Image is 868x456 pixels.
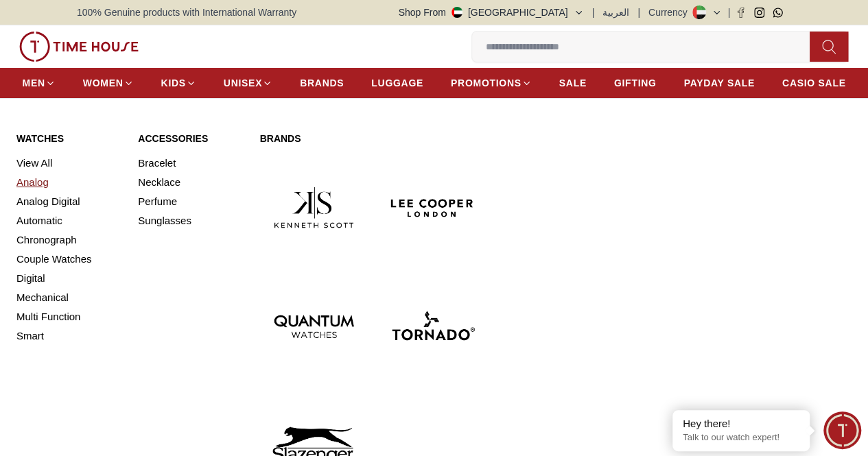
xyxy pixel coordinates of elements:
[379,272,486,380] img: Tornado
[16,192,121,211] a: Analog Digital
[16,250,121,269] a: Couple Watches
[16,154,121,173] a: View All
[300,76,344,90] span: BRANDS
[260,132,487,145] a: Brands
[648,5,693,19] div: Currency
[161,76,186,90] span: KIDS
[683,71,754,95] a: PAYDAY SALE
[592,5,595,19] span: |
[23,76,45,90] span: MEN
[379,154,486,261] img: Lee Cooper
[23,71,56,95] a: MEN
[683,76,754,90] span: PAYDAY SALE
[637,5,640,19] span: |
[16,132,121,145] a: Watches
[371,76,423,90] span: LUGGAGE
[16,326,121,346] a: Smart
[559,76,587,90] span: SALE
[782,71,846,95] a: CASIO SALE
[614,71,657,95] a: GIFTING
[138,192,243,211] a: Perfume
[16,173,121,192] a: Analog
[16,230,121,250] a: Chronograph
[371,71,423,95] a: LUGGAGE
[683,417,799,431] div: Hey there!
[782,76,846,90] span: CASIO SALE
[683,432,799,444] p: Talk to our watch expert!
[16,307,121,326] a: Multi Function
[300,71,344,95] a: BRANDS
[754,8,764,18] a: Instagram
[138,154,243,173] a: Bracelet
[451,76,521,90] span: PROMOTIONS
[614,76,657,90] span: GIFTING
[451,7,462,18] img: United Arab Emirates
[823,411,861,449] div: Chat Widget
[16,269,121,288] a: Digital
[260,154,368,261] img: Kenneth Scott
[138,173,243,192] a: Necklace
[727,5,730,19] span: |
[773,8,783,18] a: Whatsapp
[451,71,532,95] a: PROMOTIONS
[16,211,121,230] a: Automatic
[138,211,243,230] a: Sunglasses
[16,288,121,307] a: Mechanical
[260,272,368,380] img: Quantum
[19,32,139,62] img: ...
[224,71,272,95] a: UNISEX
[161,71,196,95] a: KIDS
[77,5,296,19] span: 100% Genuine products with International Warranty
[83,76,124,90] span: WOMEN
[138,132,243,145] a: Accessories
[602,5,629,19] button: العربية
[399,5,584,19] button: Shop From[GEOGRAPHIC_DATA]
[83,71,134,95] a: WOMEN
[559,71,587,95] a: SALE
[736,8,746,18] a: Facebook
[224,76,262,90] span: UNISEX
